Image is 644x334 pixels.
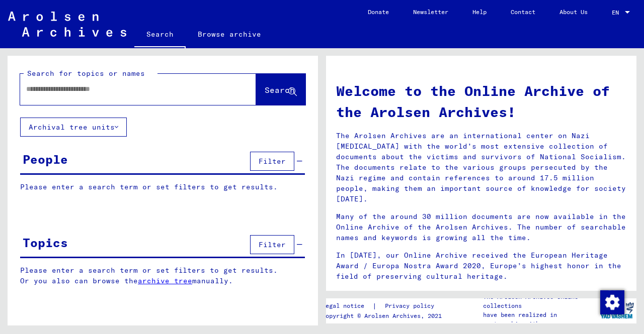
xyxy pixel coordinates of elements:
p: In [DATE], our Online Archive received the European Heritage Award / Europa Nostra Award 2020, Eu... [336,250,626,282]
a: Privacy policy [377,301,446,311]
a: Browse archive [186,22,273,46]
a: Search [134,22,186,48]
button: Filter [250,235,294,254]
p: Please enter a search term or set filters to get results. [20,182,305,192]
button: Archival tree units [20,118,127,137]
p: The Arolsen Archives online collections [483,292,598,310]
p: Please enter a search term or set filters to get results. Or you also can browse the manually. [20,265,305,286]
button: Filter [250,152,294,171]
button: Search [256,74,305,105]
span: Filter [259,240,286,249]
div: People [23,150,68,168]
a: Legal notice [322,301,372,311]
h1: Welcome to the Online Archive of the Arolsen Archives! [336,80,626,123]
p: have been realized in partnership with [483,310,598,328]
span: Filter [259,157,286,166]
div: | [322,301,446,311]
img: Change consent [600,290,624,314]
div: Topics [23,234,68,252]
p: Copyright © Arolsen Archives, 2021 [322,311,446,320]
img: Arolsen_neg.svg [8,12,126,37]
img: yv_logo.png [598,298,636,323]
span: EN [612,9,623,16]
a: archive tree [138,276,192,285]
p: Many of the around 30 million documents are now available in the Online Archive of the Arolsen Ar... [336,211,626,243]
mat-label: Search for topics or names [27,69,145,78]
span: Search [265,85,295,95]
p: The Arolsen Archives are an international center on Nazi [MEDICAL_DATA] with the world’s most ext... [336,131,626,204]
